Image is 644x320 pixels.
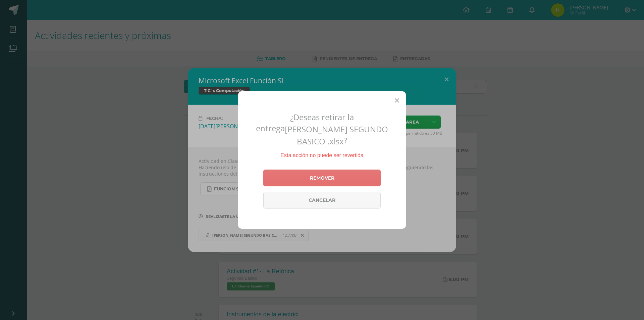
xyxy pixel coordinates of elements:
[395,96,399,104] span: Close (Esc)
[246,111,398,147] h2: ¿Deseas retirar la entrega ?
[280,152,363,158] span: Esta acción no puede ser revertida
[263,170,381,186] a: Remover
[263,192,381,209] a: Cancelar
[285,124,388,147] span: [PERSON_NAME] SEGUNDO BASICO .xlsx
